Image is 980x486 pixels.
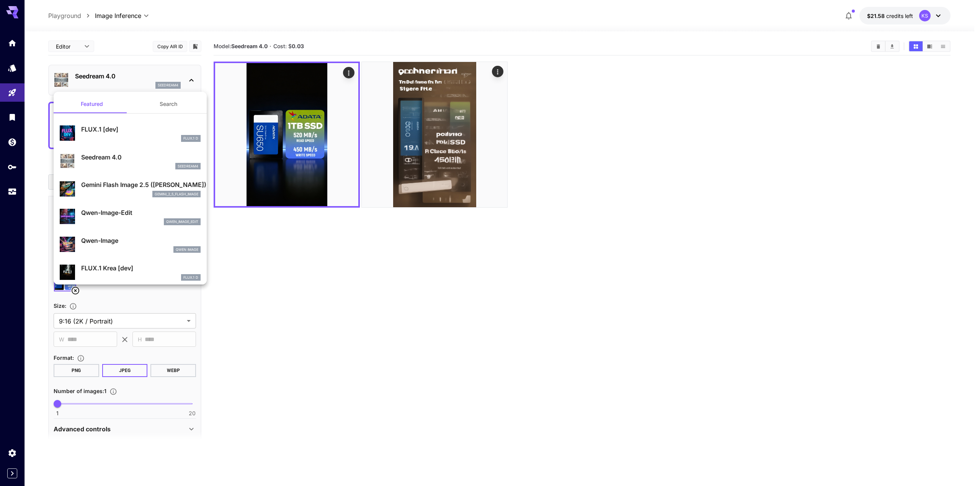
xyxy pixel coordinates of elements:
[183,136,198,141] p: FLUX.1 D
[81,208,201,217] p: Qwen-Image-Edit
[178,164,198,169] p: seedream4
[130,95,207,113] button: Search
[60,122,201,145] div: FLUX.1 [dev]FLUX.1 D
[60,177,201,200] div: Gemini Flash Image 2.5 ([PERSON_NAME])gemini_2_5_flash_image
[81,263,201,273] p: FLUX.1 Krea [dev]
[60,260,201,284] div: FLUX.1 Krea [dev]FLUX.1 D
[183,275,198,280] p: FLUX.1 D
[60,205,201,228] div: Qwen-Image-Editqwen_image_edit
[54,95,130,113] button: Featured
[81,153,201,162] p: Seedream 4.0
[176,247,198,252] p: Qwen Image
[155,192,198,197] p: gemini_2_5_flash_image
[81,236,201,245] p: Qwen-Image
[60,233,201,256] div: Qwen-ImageQwen Image
[81,180,201,189] p: Gemini Flash Image 2.5 ([PERSON_NAME])
[81,125,201,134] p: FLUX.1 [dev]
[60,150,201,173] div: Seedream 4.0seedream4
[166,219,198,224] p: qwen_image_edit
